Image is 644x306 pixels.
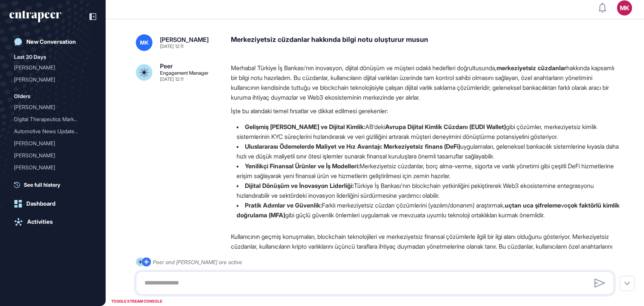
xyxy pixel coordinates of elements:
div: Talk to [PERSON_NAME] [14,174,86,186]
div: Engagement Manager [160,71,209,75]
div: Peer [160,63,173,69]
li: Türkiye İş Bankası'nın blockchain yetkinliğini pekiştirerek Web3 ekosistemine entegrasyonu hızlan... [231,181,620,200]
div: Reese [14,149,92,161]
li: Merkeziyetsiz cüzdanlar, borç alma-verme, sigorta ve varlık yönetimi gibi çeşitli DeFi hizmetleri... [231,161,620,181]
div: TOGGLE STREAM CONSOLE [109,297,164,306]
span: See full history [24,181,60,189]
div: Reese [14,74,92,86]
div: Peer and [PERSON_NAME] are active [153,257,242,267]
strong: Dijital Dönüşüm ve İnovasyon Liderliği: [245,182,354,189]
div: [DATE] 12:11 [160,44,183,49]
div: Last 30 Days [14,52,46,62]
strong: Uluslararası Ödemelerde Maliyet ve Hız Avantajı: [245,143,382,150]
div: Digital Therapeutics Mark... [14,113,86,125]
div: Olders [14,92,30,101]
div: Automotive News Update: P... [14,125,86,137]
a: Activities [9,214,96,229]
div: Activities [27,218,53,225]
a: New Conversation [9,34,96,49]
a: Dashboard [9,196,96,211]
div: [PERSON_NAME] [14,161,86,174]
div: Dashboard [26,200,55,207]
span: MK [140,40,149,46]
button: MK [617,0,632,15]
strong: Pratik Adımlar ve Güvenlik: [245,201,322,209]
div: Digital Therapeutics Market Trends and Strategies for Pharma: Global Analysis and Opportunities [14,113,92,125]
div: [PERSON_NAME] [14,101,86,113]
li: AB'deki gibi çözümler, merkeziyetsiz kimlik sistemlerinin KYC süreçlerini hızlandırarak ve veri g... [231,122,620,141]
strong: Gelişmiş [PERSON_NAME] ve Dijital Kimlik: [245,123,365,131]
div: [PERSON_NAME] [14,74,86,86]
div: Reese [14,101,92,113]
strong: uçtan uca şifreleme [505,201,561,209]
div: Talk to Reese [14,174,92,186]
a: See full history [14,181,96,189]
div: Reese [14,62,92,74]
div: entrapeer-logo [9,11,61,23]
div: [PERSON_NAME] [14,137,86,149]
div: New Conversation [26,38,76,45]
div: Automotive News Update: Partnerships, New Services & Products, Investments & M&A, Market Updates ... [14,125,92,137]
p: Merhaba! Türkiye İş Bankası'nın inovasyon, dijital dönüşüm ve müşteri odaklı hedefleri doğrultusu... [231,63,620,102]
p: İşte bu alandaki temel fırsatlar ve dikkat edilmesi gerekenler: [231,106,620,116]
div: Merkeziyetsiz cüzdanlar hakkında bilgi notu oluşturur musun [231,34,620,51]
strong: Merkeziyetsiz finans (DeFi) [384,143,460,150]
p: Kullanıcının geçmiş konuşmaları, blockchain teknolojileri ve merkeziyetsiz finansal çözümlerle il... [231,232,620,271]
div: [PERSON_NAME] [160,37,209,43]
li: Farklı merkeziyetsiz cüzdan çözümlerini (yazılım/donanım) araştırmak, ve gibi güçlü güvenlik önle... [231,200,620,220]
div: [DATE] 12:11 [160,77,183,81]
div: Reese [14,137,92,149]
div: [PERSON_NAME] [14,149,86,161]
div: [PERSON_NAME] [14,62,86,74]
strong: merkeziyetsiz cüzdanlar [496,64,566,72]
strong: Yenilikçi Finansal Ürünler ve İş Modelleri: [245,162,360,170]
strong: Avrupa Dijital Kimlik Cüzdanı (EUDI Wallet) [385,123,506,131]
li: uygulamaları, geleneksel bankacılık sistemlerine kıyasla daha hızlı ve düşük maliyetli sınır ötes... [231,141,620,161]
div: Reese [14,161,92,174]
